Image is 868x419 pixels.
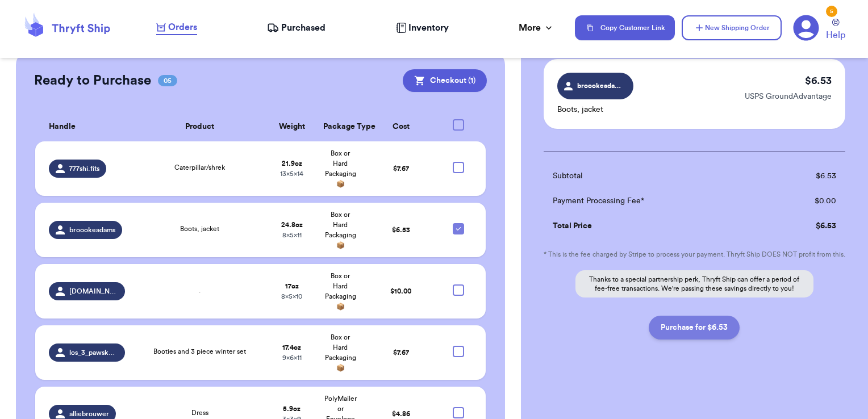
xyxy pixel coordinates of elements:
span: Box or Hard Packaging 📦 [325,334,356,371]
td: Subtotal [544,164,765,188]
th: Weight [268,112,316,141]
span: 777shi.fits [69,164,99,173]
span: $ 10.00 [390,288,411,295]
span: [DOMAIN_NAME] [69,287,119,296]
span: Boots, jacket [180,225,219,232]
td: $ 6.53 [765,213,845,238]
span: $ 6.53 [392,227,410,233]
span: 8 x 5 x 10 [281,293,302,300]
strong: 24.8 oz [281,221,303,228]
span: Box or Hard Packaging 📦 [325,211,356,249]
a: Help [826,19,845,42]
span: 05 [158,75,177,86]
span: Box or Hard Packaging 📦 [325,273,356,310]
p: USPS GroundAdvantage [745,91,832,102]
span: broookeadams [69,225,115,234]
button: New Shipping Order [682,15,782,40]
span: Purchased [281,21,325,35]
span: . [199,287,201,294]
th: Package Type [316,112,365,141]
th: Cost [365,112,437,141]
span: broookeadams [577,81,624,91]
span: Dress [191,409,208,416]
td: $ 0.00 [765,188,845,213]
span: Box or Hard Packaging 📦 [325,150,356,187]
span: alliebrouwer [69,409,109,418]
span: Handle [49,121,76,133]
span: 9 x 6 x 11 [282,354,302,361]
button: Purchase for $6.53 [649,316,740,340]
a: Orders [156,20,197,35]
td: $ 6.53 [765,164,845,188]
span: $ 4.86 [392,410,410,417]
span: Caterpillar/shrek [174,164,225,171]
div: 5 [826,6,837,17]
a: Inventory [396,21,449,35]
span: Inventory [408,21,449,35]
button: Checkout (1) [403,69,487,92]
div: More [519,21,554,35]
p: * This is the fee charged by Stripe to process your payment. Thryft Ship DOES NOT profit from this. [544,250,845,259]
th: Product [132,112,268,141]
span: $ 7.67 [393,165,409,172]
td: Payment Processing Fee* [544,188,765,213]
strong: 17 oz [285,283,299,290]
span: los_3_pawsketeers [69,348,119,357]
span: 8 x 5 x 11 [282,232,302,238]
td: Total Price [544,213,765,238]
strong: 5.9 oz [283,405,301,412]
p: Thanks to a special partnership perk, Thryft Ship can offer a period of fee-free transactions. We... [575,270,813,298]
p: Boots, jacket [557,104,633,115]
p: $ 6.53 [805,73,832,89]
h2: Ready to Purchase [34,72,151,90]
span: 13 x 5 x 14 [280,170,303,177]
button: Copy Customer Link [575,15,675,40]
strong: 17.4 oz [282,344,301,351]
span: Help [826,28,845,42]
span: Orders [168,20,197,34]
a: 5 [793,15,819,41]
a: Purchased [267,21,325,35]
span: Booties and 3 piece winter set [153,348,246,355]
span: $ 7.67 [393,349,409,356]
strong: 21.9 oz [282,160,302,167]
